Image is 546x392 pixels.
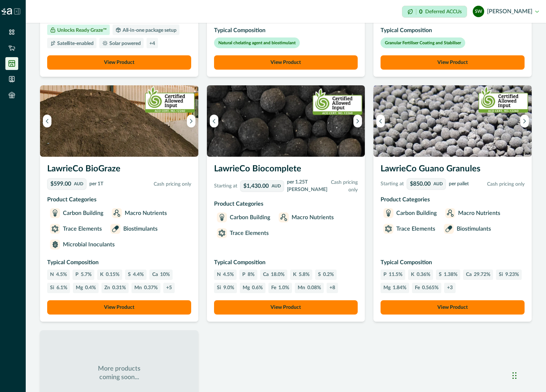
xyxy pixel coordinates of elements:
[271,284,276,292] p: Fe
[396,209,437,217] p: Carbon Building
[214,55,358,70] button: View Product
[214,162,358,178] h3: LawrieCo Biocomplete
[280,214,287,221] img: Macro Nutrients
[383,271,387,278] p: P
[50,284,54,292] p: Si
[166,284,172,292] p: + 5
[505,271,519,278] p: 9.23%
[50,181,71,187] p: $599.00
[389,271,402,278] p: 11.5%
[214,26,358,35] p: Typical Composition
[292,213,334,222] p: Macro Nutrients
[43,115,51,127] button: Previous image
[230,229,269,237] p: Trace Elements
[447,284,453,292] p: + 3
[318,271,321,278] p: S
[144,284,158,292] p: 0.37%
[385,225,392,232] img: Trace Elements
[472,181,525,188] p: Cash pricing only
[425,9,462,14] p: Deferred ACCUs
[51,225,59,232] img: Trace Elements
[252,284,263,292] p: 0.6%
[287,179,327,194] p: per 1.25T [PERSON_NAME]
[63,225,102,233] p: Trace Elements
[510,358,546,392] iframe: Chat Widget
[113,210,120,217] img: Macro Nutrients
[50,271,54,278] p: N
[445,225,452,232] img: Biostimulants
[56,271,67,278] p: 4.5%
[298,284,305,292] p: Mn
[218,214,225,221] img: Carbon Building
[81,271,91,278] p: 5.7%
[242,271,245,278] p: P
[75,271,79,278] p: P
[417,271,430,278] p: 0.36%
[439,271,442,278] p: S
[217,284,221,292] p: Si
[278,284,289,292] p: 1.0%
[47,195,191,204] p: Product Categories
[396,225,435,233] p: Trace Elements
[56,28,107,33] p: Unlocks Ready Graze™
[293,271,297,278] p: K
[125,209,167,217] p: Macro Nutrients
[381,300,525,315] button: View Product
[381,55,525,70] a: View Product
[85,284,96,292] p: 0.4%
[47,300,191,315] button: View Product
[243,183,269,189] p: $1,430.00
[100,271,104,278] p: K
[47,55,191,70] button: View Product
[248,271,254,278] p: 8%
[214,200,358,208] p: Product Categories
[415,284,420,292] p: Fe
[152,271,158,278] p: Ca
[381,26,525,35] p: Typical Composition
[381,162,525,178] h3: LawrieCo Guano Granules
[133,271,144,278] p: 4.4%
[458,209,500,217] p: Macro Nutrients
[422,284,438,292] p: 0.565%
[271,271,284,278] p: 18.0%
[1,8,12,15] img: Logo
[112,225,119,232] img: Biostimulants
[128,271,131,278] p: S
[499,271,503,278] p: Si
[149,41,155,46] p: + 4
[187,115,195,127] button: Next image
[410,181,431,187] p: $850.00
[223,271,234,278] p: 4.5%
[76,284,83,292] p: Mg
[411,271,415,278] p: K
[447,210,454,217] img: Macro Nutrients
[381,258,525,267] p: Typical Composition
[243,284,250,292] p: Mg
[47,162,191,178] h3: LawrieCo BioGraze
[299,271,309,278] p: 5.8%
[272,184,281,188] p: AUD
[104,284,110,292] p: Zn
[474,271,490,278] p: 29.72%
[214,300,358,315] button: View Product
[449,180,469,188] p: per pallet
[214,258,358,267] p: Typical Composition
[393,284,406,292] p: 1.84%
[106,271,119,278] p: 0.15%
[466,271,472,278] p: Ca
[473,3,539,20] button: Stephen Warnken[PERSON_NAME]
[381,180,404,188] p: Starting at
[433,182,443,186] p: AUD
[263,271,269,278] p: Ca
[512,365,517,386] div: Drag
[230,213,270,222] p: Carbon Building
[63,240,115,249] p: Microbial Inoculants
[457,225,491,233] p: Biostimulants
[218,230,225,237] img: Trace Elements
[383,284,391,292] p: Mg
[51,241,59,248] img: Microbial Inoculants
[419,9,422,15] p: 0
